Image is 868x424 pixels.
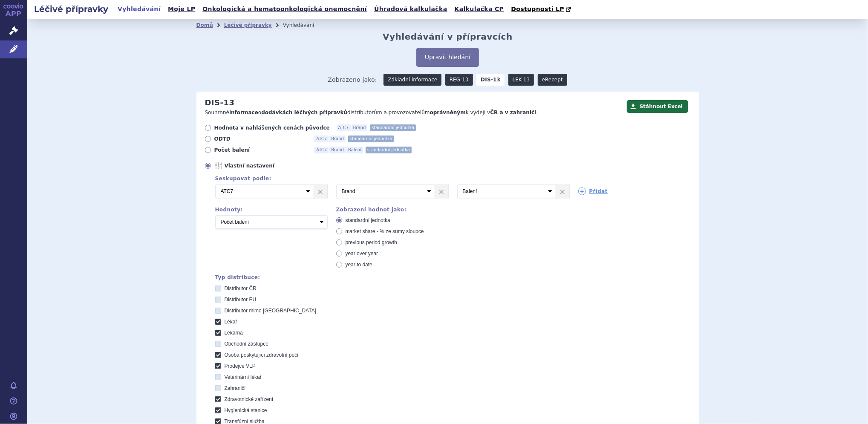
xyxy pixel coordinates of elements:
span: ATC7 [337,124,351,131]
a: Domů [196,22,213,28]
span: Vlastní nastavení [225,162,318,169]
a: Úhradová kalkulačka [372,3,450,15]
span: Prodejce VLP [225,363,256,369]
span: Balení [346,147,363,153]
span: ODTD [214,136,308,142]
a: Přidat [578,187,608,195]
span: Distributor ČR [225,286,257,291]
a: × [556,185,569,198]
div: Typ distribuce: [215,274,691,280]
button: Stáhnout Excel [627,100,688,113]
a: × [314,185,327,198]
span: Hodnota v nahlášených cenách původce [214,124,330,131]
span: Brand [329,136,346,142]
a: × [435,185,448,198]
a: Dostupnosti LP [508,3,575,15]
span: ATC7 [314,136,329,142]
div: 3 [207,185,691,198]
span: Zdravotnické zařízení [225,396,274,402]
span: Veterinární lékař [225,374,262,380]
a: eRecept [538,74,567,86]
strong: dodávkách léčivých přípravků [261,110,347,115]
span: Brand [352,124,368,131]
span: Dostupnosti LP [511,6,564,12]
li: Vyhledávání [283,19,326,32]
span: year to date [346,262,372,268]
span: ATC7 [314,147,329,153]
span: standardní jednotka [366,147,412,153]
a: Léčivé přípravky [224,22,272,28]
span: Distributor mimo [GEOGRAPHIC_DATA] [225,308,317,314]
a: LEK-13 [508,74,534,86]
span: Hygienická stanice [225,407,267,413]
span: year over year [346,251,378,257]
div: Hodnoty: [215,207,328,213]
span: Osoba poskytující zdravotní péči [225,352,298,358]
button: Upravit hledání [416,48,479,67]
strong: informace [229,110,258,115]
div: Zobrazení hodnot jako: [336,207,449,213]
span: Zahraničí [225,385,246,391]
span: previous period growth [346,239,397,245]
strong: DIS-13 [476,74,505,86]
p: Souhrnné o distributorům a provozovatelům k výdeji v . [205,109,623,116]
a: Vyhledávání [115,3,163,15]
h2: DIS-13 [205,98,235,107]
a: Základní informace [384,74,441,86]
span: standardní jednotka [348,136,394,142]
span: Brand [329,147,346,153]
span: Lékárna [225,330,243,336]
a: REG-13 [445,74,473,86]
h2: Vyhledávání v přípravcích [383,32,513,42]
span: standardní jednotka [370,124,416,131]
span: Lékař [225,319,237,325]
span: standardní jednotka [346,217,390,223]
span: Zobrazeno jako: [328,74,377,86]
a: Moje LP [165,3,198,15]
span: market share - % ze sumy sloupce [346,228,424,234]
a: Onkologická a hematoonkologická onemocnění [200,3,369,15]
strong: ČR a v zahraničí [490,110,536,115]
strong: oprávněným [430,110,466,115]
span: Obchodní zástupce [225,341,268,347]
a: Kalkulačka CP [452,3,507,15]
span: Distributor EU [225,297,257,303]
div: Seskupovat podle: [207,176,691,182]
h2: Léčivé přípravky [27,3,115,15]
span: Počet balení [214,147,308,153]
